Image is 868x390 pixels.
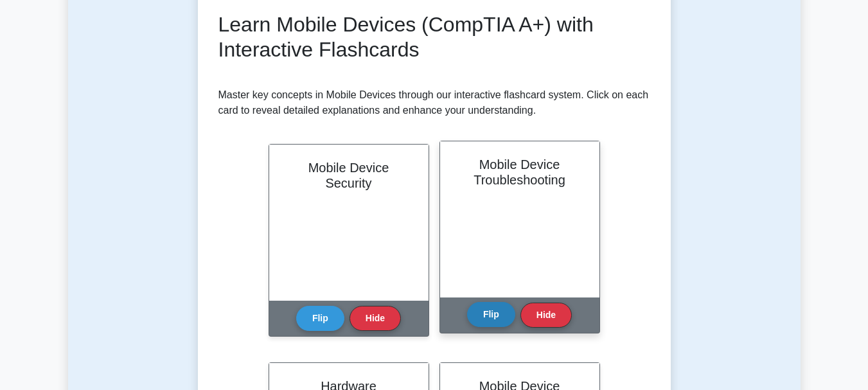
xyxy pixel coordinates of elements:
p: Master key concepts in Mobile Devices through our interactive flashcard system. Click on each car... [218,87,650,118]
button: Flip [467,302,515,327]
h2: Mobile Device Troubleshooting [456,157,584,188]
h2: Learn Mobile Devices (CompTIA A+) with Interactive Flashcards [218,12,650,62]
h2: Mobile Device Security [285,160,413,191]
button: Flip [296,306,344,331]
button: Hide [520,303,572,328]
button: Hide [350,306,401,331]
